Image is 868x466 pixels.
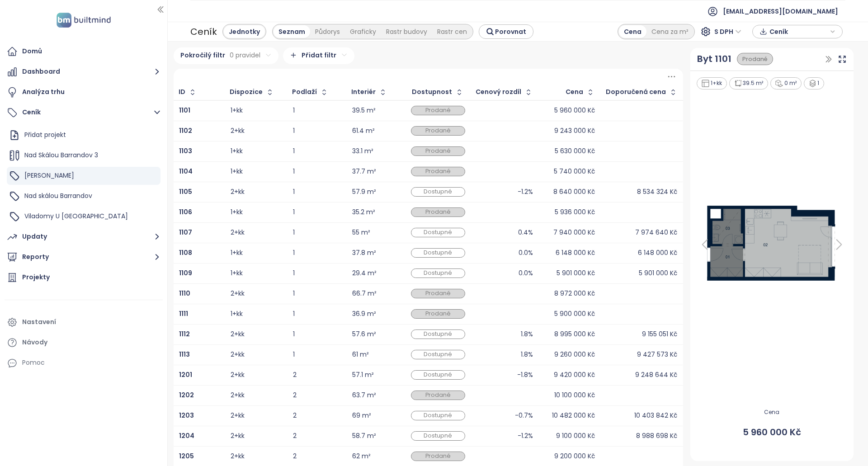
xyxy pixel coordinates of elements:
div: Prodané [411,106,465,115]
span: 5 960 000 Kč [696,425,848,439]
div: 1 [293,108,341,113]
div: 9 427 573 Kč [637,352,677,358]
a: 1110 [179,291,190,297]
div: 9 260 000 Kč [554,352,595,358]
div: Pomoc [22,357,45,368]
div: 5 901 000 Kč [639,270,677,276]
div: 58.7 m² [352,433,376,439]
div: Doporučená cena [606,89,666,95]
div: 2+kk [231,352,245,358]
div: Cena [566,89,583,95]
div: button [757,25,838,38]
b: 1109 [179,268,192,278]
a: 1202 [179,392,194,398]
div: 2 [293,392,341,398]
div: Prodané [411,207,465,217]
div: 39.5 m² [352,108,376,113]
div: 2+kk [231,291,245,297]
b: 1101 [179,106,190,115]
div: 1.8% [521,331,533,337]
div: Ceník [190,24,217,40]
div: Dostupné [411,411,465,420]
button: Dashboard [5,63,163,81]
div: 1 [293,209,341,215]
div: 9 200 000 Kč [554,453,595,459]
div: 29.4 m² [352,270,377,276]
div: 1 [293,148,341,154]
b: 1110 [179,289,190,298]
a: 1111 [179,311,188,317]
div: Projekty [22,272,50,283]
div: 2+kk [231,392,245,398]
a: 1104 [179,169,193,174]
div: Interiér [351,89,376,95]
div: Podlaží [292,89,317,95]
div: 5 936 000 Kč [555,209,595,215]
span: [EMAIL_ADDRESS][DOMAIN_NAME] [723,0,838,22]
div: 8 995 000 Kč [554,331,595,337]
a: 1203 [179,413,194,419]
b: 1111 [179,309,188,318]
div: 1+kk [231,250,243,256]
div: Byt 1101 [697,52,731,66]
div: Cenový rozdíl [476,89,521,95]
div: Prodané [411,309,465,319]
div: 2+kk [231,189,245,195]
span: 0 pravidel [230,50,260,60]
div: 10 482 000 Kč [552,413,595,419]
div: 1 [804,77,825,89]
span: [PERSON_NAME] [24,171,74,180]
div: Nad Skálou Barrandov 3 [7,146,160,165]
img: logo [54,11,113,29]
div: Viladomy U [GEOGRAPHIC_DATA] [7,207,160,226]
div: 1 [293,352,341,358]
div: Prodané [411,126,465,136]
div: Rastr cen [432,25,472,38]
div: 2+kk [231,331,245,337]
a: Projekty [5,268,163,287]
b: 1107 [179,228,192,237]
div: 33.1 m² [352,148,373,154]
div: Analýza trhu [22,86,65,98]
div: 1+kk [231,108,243,113]
div: 63.7 m² [352,392,376,398]
div: 1 [293,291,341,297]
div: -0.7% [515,413,533,419]
div: 1 [293,270,341,276]
div: 2 [293,372,341,378]
div: 2 [293,413,341,419]
div: Dostupnost [412,89,452,95]
div: 8 640 000 Kč [553,189,595,195]
div: Dostupné [411,248,465,258]
a: 1106 [179,209,192,215]
div: Dostupné [411,370,465,380]
div: Přidat projekt [7,126,160,144]
a: 1102 [179,128,192,134]
div: 5 901 000 Kč [557,270,595,276]
a: 1204 [179,433,194,439]
div: 1 [293,331,341,337]
b: 1204 [179,431,194,440]
button: Porovnat [479,24,533,39]
div: 1+kk [231,169,243,174]
div: Rastr budovy [381,25,432,38]
div: 55 m² [352,230,370,235]
div: 1 [293,128,341,134]
div: Nad skálou Barrandov [7,187,160,205]
div: Domů [22,46,42,57]
button: Ceník [5,104,163,122]
div: 61.4 m² [352,128,375,134]
div: 9 155 051 Kč [642,331,677,337]
b: 1203 [179,411,194,420]
div: 61 m² [352,352,369,358]
div: 9 243 000 Kč [554,128,595,134]
div: 7 974 640 Kč [635,230,677,235]
a: 1108 [179,250,192,256]
div: -1.8% [517,372,533,378]
div: 62 m² [352,453,371,459]
div: 2 [293,433,341,439]
div: Dostupné [411,350,465,359]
